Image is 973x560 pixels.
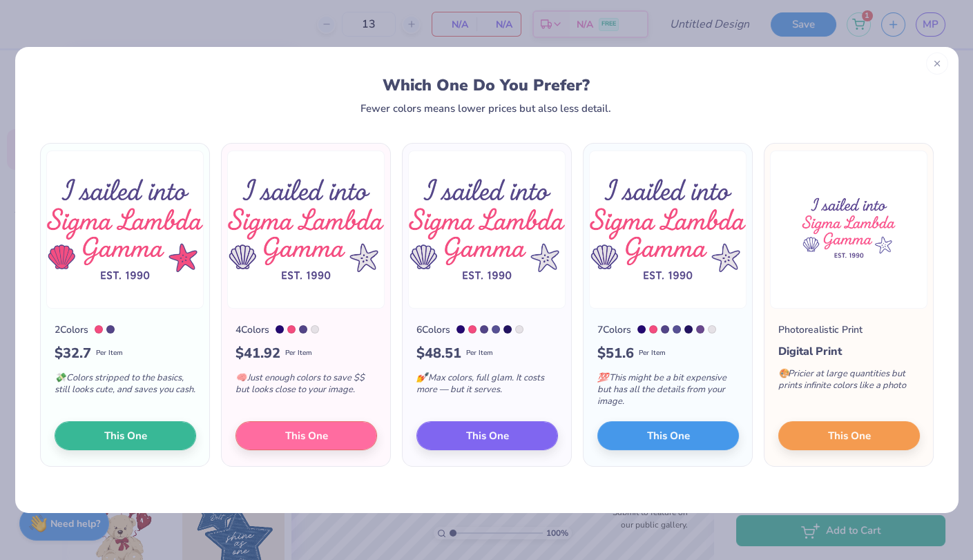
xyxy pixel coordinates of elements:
div: 2755 C [684,325,693,334]
span: This One [104,427,146,443]
span: $ 32.7 [55,343,91,364]
span: Per Item [466,348,493,358]
div: 663 C [515,325,523,334]
div: 1915 C [95,325,103,334]
button: This One [416,421,558,450]
span: 🎨 [778,367,789,380]
div: 2745 C [456,325,465,334]
div: 1915 C [468,325,476,334]
div: Which One Do You Prefer? [52,76,919,95]
button: This One [597,421,739,450]
div: Just enough colors to save $$ but looks close to your image. [235,364,377,409]
img: Photorealistic preview [770,151,927,309]
span: 🧠 [235,371,247,384]
div: 7670 C [492,325,500,334]
div: 7671 C [299,325,307,334]
img: 6 color option [408,151,566,309]
div: 7671 C [661,325,669,334]
img: 7 color option [589,151,746,309]
div: 7671 C [480,325,488,334]
div: Digital Print [778,343,920,360]
span: This One [465,427,508,443]
div: 663 C [708,325,716,334]
span: $ 41.92 [235,343,280,364]
div: 1915 C [287,325,296,334]
span: $ 48.51 [416,343,461,364]
button: This One [235,421,377,450]
span: This One [646,427,689,443]
div: 2745 C [276,325,284,334]
div: This might be a bit expensive but has all the details from your image. [597,364,739,421]
div: Pricier at large quantities but prints infinite colors like a photo [778,360,920,405]
span: This One [285,427,327,443]
img: 2 color option [46,151,204,309]
span: $ 51.6 [597,343,634,364]
div: Colors stripped to the basics, still looks cute, and saves you cash. [55,364,196,409]
div: 663 C [311,325,319,334]
div: Photorealistic Print [778,322,863,337]
div: 2745 C [637,325,646,334]
div: 7678 C [696,325,704,334]
div: 7 Colors [597,322,631,337]
span: Per Item [285,348,312,358]
div: 1915 C [649,325,657,334]
div: 7671 C [106,325,115,334]
span: 💸 [55,371,66,384]
div: Fewer colors means lower prices but also less detail. [360,103,611,114]
span: Per Item [96,348,123,358]
div: 2755 C [503,325,512,334]
div: 6 Colors [416,322,450,337]
span: Per Item [639,348,666,358]
div: 2 Colors [55,322,88,337]
span: 💅 [416,371,427,384]
span: This One [827,427,870,443]
button: This One [55,421,196,450]
div: 7670 C [673,325,681,334]
img: 4 color option [227,151,385,309]
span: 💯 [597,371,608,384]
div: 4 Colors [235,322,269,337]
button: This One [778,421,920,450]
div: Max colors, full glam. It costs more — but it serves. [416,364,558,409]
